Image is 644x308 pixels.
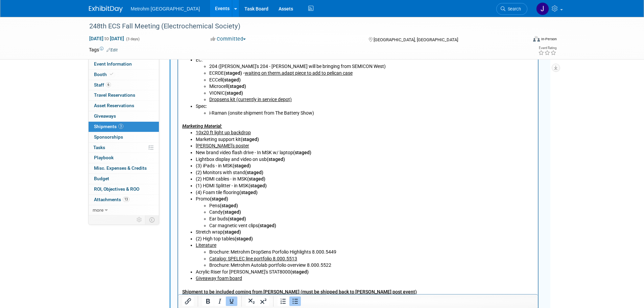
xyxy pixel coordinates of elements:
li: (4) Foam tile flooring [18,188,356,195]
div: In-Person [541,37,557,42]
button: Numbered list [278,297,289,306]
li: EC: [18,56,356,102]
u: Giveaway foam board [18,275,64,280]
li: (2) Monitors with stand [18,168,356,175]
li: ECCell [31,76,356,82]
u: 10x20 ft light up backdrop [18,129,73,134]
span: Travel Reservations [94,92,135,98]
b: (staged) [54,162,73,167]
button: Superscript [258,297,269,306]
li: VIONIC [31,89,356,96]
button: Committed [208,35,248,43]
span: [DATE] [DATE] [89,35,124,42]
span: Playbook [94,155,114,160]
b: (staged) [67,169,85,174]
b: (staged) [80,222,98,227]
a: more [89,205,159,215]
span: Sponsorships [94,134,123,140]
span: more [93,207,103,213]
button: Insert/edit link [182,297,194,306]
u: waiting on therm.adapt piece to add to pelican case [67,69,174,75]
button: Underline [226,297,237,306]
a: Budget [89,174,159,184]
img: ExhibitDay [89,6,123,13]
u: Marketing Material: [4,122,44,128]
b: (staged) [45,228,63,234]
button: Bullet list [289,297,301,306]
a: Shipments3 [89,122,159,132]
button: Subscript [246,297,257,306]
li: Car magnetic vent clips [31,221,356,228]
a: Edit [106,48,118,52]
a: Search [496,3,527,15]
li: New brand video flash drive - In MSK w/ laptop [18,148,356,155]
span: Tasks [93,145,105,150]
td: Personalize Event Tab Strip [134,215,145,224]
span: 3 [118,124,123,129]
span: Misc. Expenses & Credits [94,165,147,171]
span: 6 [106,82,111,87]
span: to [103,36,110,41]
td: Toggle Event Tabs [145,215,159,224]
b: [DATE] - [DATE], 8:30am - 3:30pm (local time). [207,16,304,22]
li: Brochure: Metrohm Autolab portfolio overview 8.000.5522 [31,261,356,268]
span: Attachments [94,197,129,202]
li: (2) HDMI cables - in MSK [18,175,356,182]
b: (staged) [44,76,63,81]
b: (staged) [69,175,87,181]
b: (staged) [47,89,65,95]
a: Tasks [89,143,159,153]
span: Staff [94,82,111,88]
li: (3) iPads - in MSK [18,162,356,168]
b: (staged) [32,195,50,200]
u: Literature [18,241,38,247]
a: Giveaways [89,111,159,121]
b: (staged) [115,149,133,154]
button: Bold [202,297,214,306]
b: (staged) [112,268,130,274]
li: Stretch wrap [18,228,356,235]
a: Misc. Expenses & Credits [89,163,159,173]
b: (staged) [89,156,107,161]
li: HCELL [18,301,356,308]
li: Pens [31,202,356,208]
span: Event Information [94,61,132,67]
span: 13 [123,197,129,202]
b: (staged) [50,215,68,220]
li: STAT8000 [18,294,356,301]
a: Playbook [89,153,159,163]
span: [GEOGRAPHIC_DATA], [GEOGRAPHIC_DATA] [374,37,458,42]
b: (staged) [50,82,68,88]
a: Sponsorships [89,132,159,142]
span: Booth [94,72,115,77]
li: Lightbox display and video on usb [18,155,356,162]
a: Attachments13 [89,195,159,205]
span: Shipments [94,124,123,129]
li: ECRDE [31,69,356,76]
li: Microcell [31,82,356,89]
span: Giveaways [94,113,116,119]
li: Ear buds [31,215,356,221]
b: 9/15. [62,23,73,28]
i: Instruments: [4,49,31,55]
b: (staged) - [46,69,67,75]
span: Search [505,6,521,11]
img: Format-Inperson.png [533,36,540,42]
button: Italic [214,297,225,306]
li: Marketing support kit [18,135,356,142]
li: Candy [31,208,356,215]
span: ROI, Objectives & ROO [94,186,139,192]
a: Asset Reservations [89,101,159,111]
div: 248th ECS Fall Meeting (Electrochemical Society) [87,20,517,32]
span: Metrohm [GEOGRAPHIC_DATA] [131,6,200,11]
a: Booth [89,70,159,80]
div: Event Format [487,35,557,45]
b: Shipment to be included coming from [PERSON_NAME] (must be shipped back to [PERSON_NAME] post event) [4,288,239,293]
div: Event Rating [538,46,556,50]
li: Brochure: Metrohm DropSens Porfolio Highlights 8.000.5449 [31,248,356,255]
b: (staged) [63,136,81,141]
u: [PERSON_NAME]'s poster [18,142,71,147]
span: (3 days) [125,37,140,41]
